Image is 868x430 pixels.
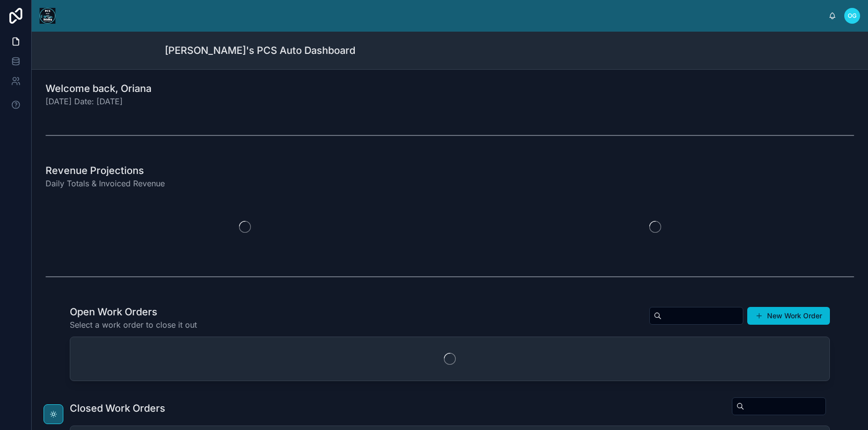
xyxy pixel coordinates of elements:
[747,307,830,325] button: New Work Order
[165,43,355,57] h1: [PERSON_NAME]'s PCS Auto Dashboard
[46,95,151,107] span: [DATE] Date: [DATE]
[70,401,165,415] h1: Closed Work Orders
[40,8,55,24] img: App logo
[70,305,197,319] h1: Open Work Orders
[63,14,828,18] div: scrollable content
[46,164,165,177] h1: Revenue Projections
[70,319,197,331] span: Select a work order to close it out
[46,177,165,189] span: Daily Totals & Invoiced Revenue
[848,12,857,20] span: OG
[46,82,151,95] h1: Welcome back, Oriana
